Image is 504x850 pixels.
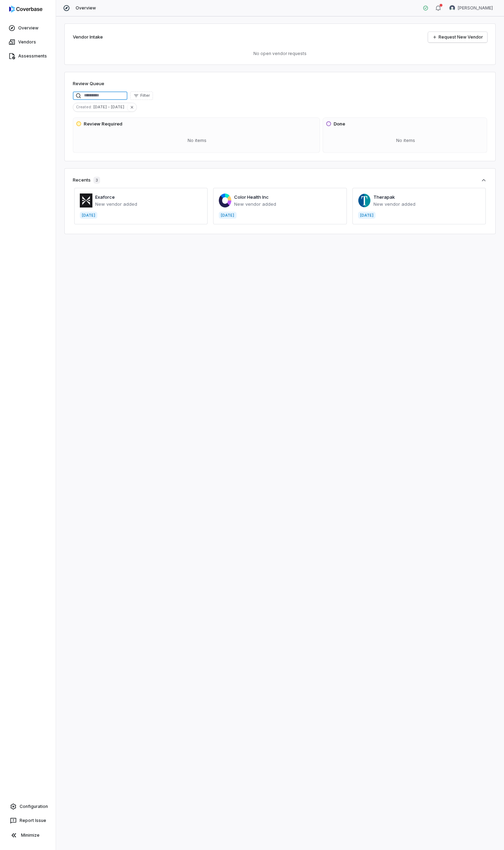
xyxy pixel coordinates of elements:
a: Exaforce [95,194,115,200]
div: No items [326,131,485,150]
span: Overview [18,25,38,31]
span: Filter [140,93,150,98]
p: No open vendor requests [73,51,487,56]
button: Filter [130,91,153,100]
h3: Done [334,121,345,128]
div: Recents [73,177,100,184]
a: Request New Vendor [428,32,487,42]
span: Minimize [21,832,40,838]
button: Minimize [3,828,53,842]
div: No items [76,131,318,150]
button: Jesse Nord avatar[PERSON_NAME] [445,3,497,13]
span: Report Issue [20,818,46,823]
h2: Vendor Intake [73,34,103,41]
button: Recents3 [73,177,487,184]
span: 3 [93,177,100,184]
span: Configuration [20,804,48,809]
span: Overview [76,5,96,11]
img: logo-D7KZi-bG.svg [9,6,42,13]
a: Configuration [3,800,53,813]
a: Color Health Inc [234,194,269,200]
h3: Review Required [84,121,122,128]
span: [DATE] - [DATE] [93,104,127,110]
a: Therapak [373,194,395,200]
h1: Review Queue [73,80,104,87]
span: Created : [73,104,93,110]
span: Assessments [18,53,47,59]
span: Vendors [18,39,36,45]
img: Jesse Nord avatar [449,5,455,11]
a: Assessments [1,50,54,62]
a: Vendors [1,36,54,48]
span: [PERSON_NAME] [458,5,493,11]
a: Overview [1,22,54,34]
button: Report Issue [3,814,53,827]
